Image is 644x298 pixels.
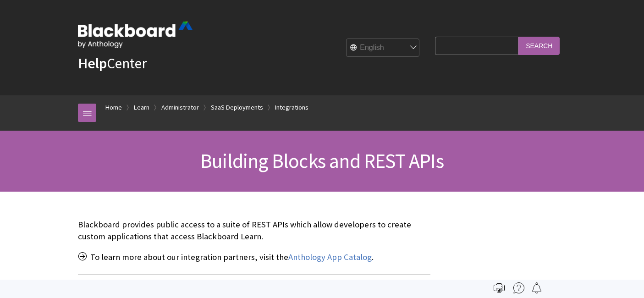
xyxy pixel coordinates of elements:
[161,102,199,113] a: Administrator
[518,37,560,55] input: Search
[347,39,420,57] select: Site Language Selector
[105,102,122,113] a: Home
[78,22,193,48] img: Blackboard by Anthology
[134,102,149,113] a: Learn
[78,54,147,72] a: HelpCenter
[78,219,430,243] p: Blackboard provides public access to a suite of REST APIs which allow developers to create custom...
[531,282,542,293] img: Follow this page
[288,252,372,263] a: Anthology App Catalog
[513,282,524,293] img: More help
[78,54,107,72] strong: Help
[372,252,374,262] span: .
[200,148,444,173] span: Building Blocks and REST APIs
[275,102,308,113] a: Integrations
[90,252,288,262] span: To learn more about our integration partners, visit the
[211,102,263,113] a: SaaS Deployments
[494,282,505,293] img: Print
[288,252,372,262] span: Anthology App Catalog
